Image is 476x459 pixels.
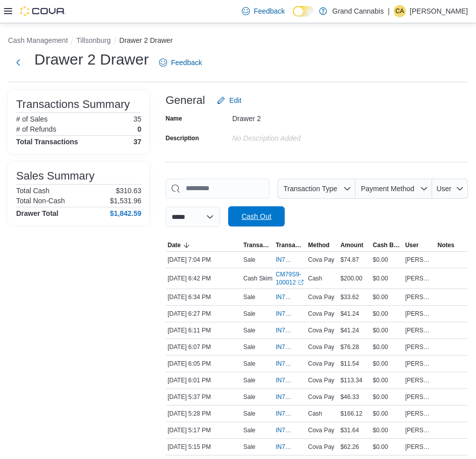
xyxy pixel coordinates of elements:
span: Cova Pay [308,376,334,384]
span: IN79S9-965604 [276,443,294,451]
div: $0.00 [371,441,403,453]
p: Sale [243,443,255,451]
span: [PERSON_NAME] [405,326,434,334]
p: Sale [243,376,255,384]
div: No Description added [232,130,367,142]
div: [DATE] 6:34 PM [166,291,241,303]
span: Date [168,241,181,249]
span: Transaction Type [243,241,272,249]
span: IN79S9-965634 [276,393,294,401]
a: Feedback [155,52,206,73]
h6: Total Cash [16,187,49,195]
div: $0.00 [371,391,403,403]
span: IN79S9-965665 [276,326,294,334]
span: Amount [340,241,363,249]
span: Cash Out [241,211,271,221]
span: [PERSON_NAME] [405,343,434,351]
div: [DATE] 6:11 PM [166,324,241,336]
button: Transaction # [274,239,306,251]
button: IN79S9-965682 [276,308,304,320]
button: IN79S9-965661 [276,341,304,353]
label: Name [166,114,182,123]
span: Edit [229,95,241,105]
p: | [388,5,390,17]
div: Christine Atack [394,5,406,17]
div: $0.00 [371,291,403,303]
span: Cova Pay [308,343,334,351]
button: IN79S9-965689 [276,291,304,303]
p: Sale [243,256,255,264]
button: Cash Out [228,206,285,226]
span: Cova Pay [308,393,334,401]
button: User [432,179,468,199]
span: Cash Back [373,241,401,249]
h4: Total Transactions [16,138,78,146]
h3: Sales Summary [16,170,94,182]
div: $0.00 [371,358,403,370]
input: Dark Mode [293,6,314,17]
span: $31.64 [340,426,359,434]
span: Cova Pay [308,326,334,334]
button: Notes [436,239,468,251]
nav: An example of EuiBreadcrumbs [8,35,468,47]
h1: Drawer 2 Drawer [34,49,149,70]
p: Grand Cannabis [332,5,384,17]
span: $62.26 [340,443,359,451]
h4: Drawer Total [16,209,59,217]
span: $200.00 [340,274,362,282]
span: User [405,241,419,249]
label: Description [166,134,199,142]
p: Sale [243,310,255,318]
button: Transaction Type [278,179,355,199]
button: IN79S9-965653 [276,374,304,386]
button: Amount [338,239,371,251]
div: $0.00 [371,408,403,420]
span: Method [308,241,330,249]
div: Drawer 2 [232,110,367,123]
div: [DATE] 6:07 PM [166,341,241,353]
span: [PERSON_NAME] [405,376,434,384]
h3: Transactions Summary [16,98,130,110]
span: IN79S9-965715 [276,256,294,264]
span: Transaction Type [283,185,337,193]
a: CM79S9-100012External link [276,270,304,286]
span: Payment Method [361,185,414,193]
span: Cova Pay [308,293,334,301]
svg: External link [298,279,304,285]
span: [PERSON_NAME] [405,410,434,418]
button: Drawer 2 Drawer [119,36,173,44]
p: Sale [243,426,255,434]
div: [DATE] 6:42 PM [166,272,241,284]
a: Feedback [238,1,289,21]
p: Cash Skim To Safe [243,274,295,282]
span: Feedback [171,58,202,68]
div: [DATE] 6:27 PM [166,308,241,320]
h3: General [166,94,205,106]
span: IN79S9-965607 [276,426,294,434]
button: IN79S9-965607 [276,424,304,436]
p: 35 [133,115,141,123]
button: IN79S9-965604 [276,441,304,453]
div: [DATE] 7:04 PM [166,254,241,266]
div: [DATE] 5:17 PM [166,424,241,436]
button: Tillsonburg [76,36,111,44]
button: IN79S9-965634 [276,391,304,403]
span: [PERSON_NAME] [405,393,434,401]
div: [DATE] 5:15 PM [166,441,241,453]
span: $11.54 [340,360,359,368]
button: Method [306,239,338,251]
div: $0.00 [371,254,403,266]
div: $0.00 [371,272,403,284]
button: Cash Back [371,239,403,251]
p: 0 [137,125,141,133]
div: [DATE] 6:01 PM [166,374,241,386]
button: IN79S9-965715 [276,254,304,266]
span: $33.62 [340,293,359,301]
span: Feedback [254,6,285,16]
span: [PERSON_NAME] [405,443,434,451]
span: IN79S9-965653 [276,376,294,384]
button: IN79S9-965655 [276,358,304,370]
span: Cova Pay [308,256,334,264]
span: $74.87 [340,256,359,264]
span: IN79S9-965661 [276,343,294,351]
